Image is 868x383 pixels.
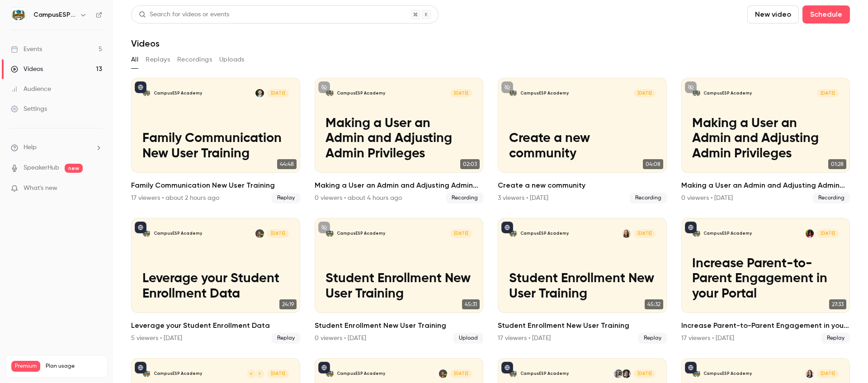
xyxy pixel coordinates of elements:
span: 02:03 [460,159,480,169]
p: Create a new community [509,131,656,161]
p: CampusESP Academy [520,90,569,96]
p: CampusESP Academy [703,231,752,236]
span: [DATE] [450,229,472,237]
button: published [135,362,146,374]
img: Mira Gandhi [439,369,447,378]
p: Leverage your Student Enrollment Data [142,271,289,302]
img: Tawanna Brown [806,229,814,237]
p: CampusESP Academy [337,231,385,236]
div: 5 viewers • [DATE] [131,334,182,343]
span: What's new [24,184,57,193]
span: [DATE] [817,369,839,378]
a: Leverage your Student Enrollment DataCampusESP AcademyMira Gandhi[DATE]Leverage your Student Enro... [131,218,300,344]
h2: Making a User an Admin and Adjusting Admin Privileges [315,180,484,191]
div: 17 viewers • [DATE] [498,334,551,343]
span: Recording [813,193,850,203]
span: [DATE] [267,229,289,237]
img: CampusESP Academy [11,8,26,22]
div: 0 viewers • [DATE] [315,334,366,343]
img: Increase Parent-to-Parent Engagement in your Portal [692,229,700,237]
button: New video [747,5,799,24]
a: Making a User an Admin and Adjusting Admin PrivilegesCampusESP Academy[DATE]Making a User an Admi... [681,78,850,203]
span: Recording [630,193,667,203]
button: published [501,222,513,233]
button: published [318,362,330,374]
button: published [685,222,697,233]
button: Replays [146,52,170,67]
div: 17 viewers • [DATE] [681,334,734,343]
img: Leverage your Student Enrollment Data [692,369,700,378]
img: Kerri Meeks-Griffin [806,369,814,378]
button: unpublished [318,81,330,93]
h2: Making a User an Admin and Adjusting Admin Privileges [681,180,850,191]
span: [DATE] [450,89,472,97]
span: [DATE] [817,89,839,97]
a: Student Enrollment New User TrainingCampusESP Academy[DATE]Student Enrollment New User Training45... [315,218,484,344]
span: Recording [446,193,483,203]
img: Mairin Matthews [622,229,630,237]
button: Recordings [177,52,212,67]
span: 01:28 [828,159,846,169]
li: Create a new community [498,78,667,203]
div: Settings [11,104,47,113]
img: Albert Perera [255,89,264,97]
div: K [247,369,256,378]
img: How to get the most out of your 2025 Family Survey Results [509,369,517,378]
img: Admissions Dashboard Kickoff [142,369,151,378]
p: Making a User an Admin and Adjusting Admin Privileges [325,116,472,162]
span: [DATE] [817,229,839,237]
div: Audience [11,85,51,94]
div: Search for videos or events [139,10,229,19]
p: CampusESP Academy [337,371,385,377]
p: CampusESP Academy [520,371,569,377]
span: new [65,164,83,173]
span: Plan usage [46,363,102,370]
img: Student Enrollment New User Training [509,229,517,237]
span: [DATE] [267,89,289,97]
p: CampusESP Academy [337,90,385,96]
button: published [135,222,146,233]
a: Create a new communityCampusESP Academy[DATE]Create a new community04:08Create a new community3 v... [498,78,667,203]
a: Family Communication New User TrainingCampusESP AcademyAlbert Perera[DATE]Family Communication Ne... [131,78,300,203]
p: CampusESP Academy [154,90,202,96]
button: All [131,52,138,67]
li: Student Enrollment New User Training [315,218,484,344]
img: Mira Gandhi [255,229,264,237]
div: 17 viewers • about 2 hours ago [131,194,219,203]
h2: Create a new community [498,180,667,191]
span: 45:31 [462,299,480,309]
img: Leverage your Student Enrollment Data [142,229,151,237]
button: Uploads [219,52,245,67]
h2: Student Enrollment New User Training [498,320,667,331]
p: Family Communication New User Training [142,131,289,161]
span: Help [24,143,37,152]
span: Upload [453,333,483,344]
h2: Increase Parent-to-Parent Engagement in your Portal [681,320,850,331]
img: Family Communication New User Training [142,89,151,97]
p: Student Enrollment New User Training [325,271,472,302]
span: [DATE] [450,369,472,378]
img: Making a User an Admin and Adjusting Admin Privileges [325,89,334,97]
div: 0 viewers • [DATE] [681,194,733,203]
a: Increase Parent-to-Parent Engagement in your PortalCampusESP AcademyTawanna Brown[DATE]Increase P... [681,218,850,344]
li: Student Enrollment New User Training [498,218,667,344]
li: help-dropdown-opener [11,143,102,152]
p: CampusESP Academy [154,231,202,236]
button: published [135,81,146,93]
h6: CampusESP Academy [33,10,76,19]
p: Making a User an Admin and Adjusting Admin Privileges [692,116,839,162]
p: CampusESP Academy [520,231,569,236]
li: Increase Parent-to-Parent Engagement in your Portal [681,218,850,344]
section: Videos [131,5,850,378]
button: published [685,362,697,374]
button: unpublished [501,81,513,93]
span: Replay [272,333,300,344]
img: Elizabeth Harris [614,369,622,378]
span: 27:33 [829,299,846,309]
button: unpublished [318,222,330,233]
div: Videos [11,65,43,74]
span: Replay [821,333,850,344]
span: Replay [638,333,667,344]
p: Increase Parent-to-Parent Engagement in your Portal [692,256,839,302]
span: 24:19 [279,299,297,309]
